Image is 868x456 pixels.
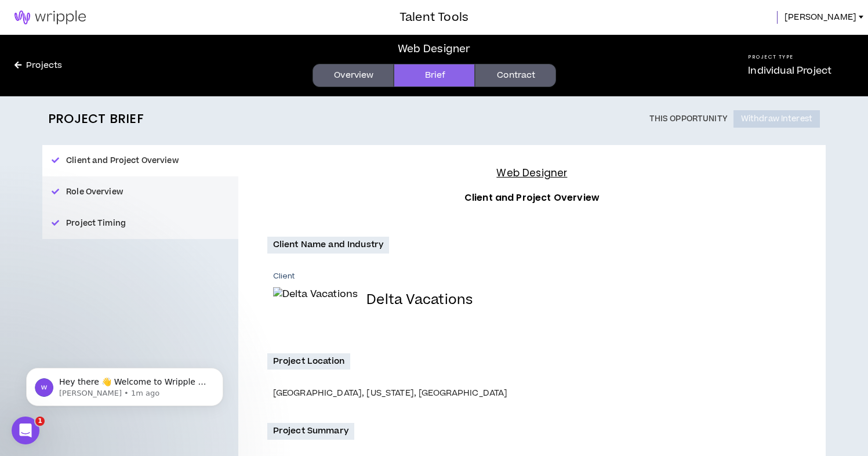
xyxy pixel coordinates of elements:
iframe: Intercom live chat [12,417,39,444]
button: Withdraw Interest [733,110,820,128]
h4: Delta Vacations [366,292,473,307]
p: Project Summary [267,423,354,439]
p: This Opportunity [649,114,728,124]
p: Individual Project [748,64,831,78]
a: Overview [313,64,394,87]
p: Project Location [267,353,350,370]
a: Brief [394,64,475,87]
button: Project Timing [42,208,238,239]
h3: Talent Tools [400,9,468,26]
p: Client [273,271,295,281]
img: Delta Vacations [273,287,358,313]
button: Role Overview [42,176,238,208]
iframe: Intercom notifications message [9,343,241,425]
h2: Project Brief [48,111,144,126]
h4: Web Designer [267,165,797,181]
span: [PERSON_NAME] [785,11,856,24]
h5: Project Type [748,53,831,61]
p: Client Name and Industry [267,237,389,253]
div: [GEOGRAPHIC_DATA], [US_STATE], [GEOGRAPHIC_DATA] [273,387,797,400]
h3: Client and Project Overview [267,190,797,205]
a: Contract [475,64,556,87]
div: Web Designer [398,41,471,57]
span: 1 [35,417,45,426]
